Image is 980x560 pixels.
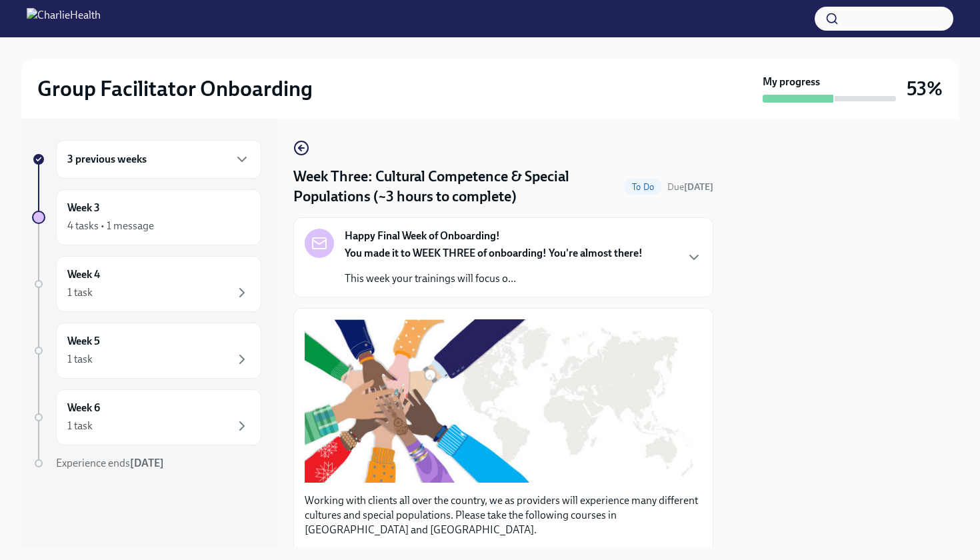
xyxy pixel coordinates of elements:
[624,182,662,192] span: To Do
[130,457,164,469] strong: [DATE]
[345,229,500,243] strong: Happy Final Week of Onboarding!
[67,219,154,233] div: 4 tasks • 1 message
[32,323,261,379] a: Week 51 task
[684,181,713,193] strong: [DATE]
[345,247,643,259] strong: You made it to WEEK THREE of onboarding! You're almost there!
[27,8,101,29] img: CharlieHealth
[907,77,943,101] h3: 53%
[667,181,713,193] span: September 29th, 2025 09:00
[67,201,100,215] h6: Week 3
[345,271,643,286] p: This week your trainings will focus o...
[56,457,164,469] span: Experience ends
[67,152,147,167] h6: 3 previous weeks
[67,267,100,282] h6: Week 4
[293,167,619,207] h4: Week Three: Cultural Competence & Special Populations (~3 hours to complete)
[305,319,702,482] button: Zoom image
[67,334,100,349] h6: Week 5
[32,389,261,445] a: Week 61 task
[763,75,820,89] strong: My progress
[305,493,702,537] p: Working with clients all over the country, we as providers will experience many different culture...
[667,181,713,193] span: Due
[32,189,261,245] a: Week 34 tasks • 1 message
[67,285,93,300] div: 1 task
[67,352,93,367] div: 1 task
[67,419,93,433] div: 1 task
[37,75,313,102] h2: Group Facilitator Onboarding
[67,401,100,415] h6: Week 6
[32,256,261,312] a: Week 41 task
[56,140,261,179] div: 3 previous weeks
